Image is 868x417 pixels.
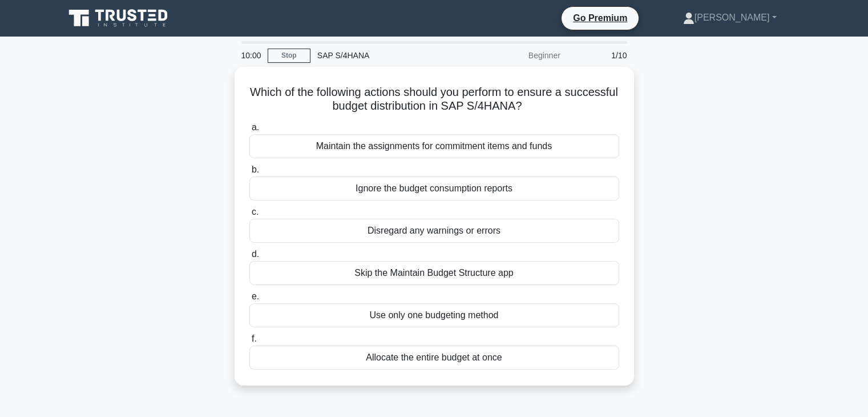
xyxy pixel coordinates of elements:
[249,303,619,327] div: Use only one budgeting method
[249,219,619,243] div: Disregard any warnings or errors
[249,177,619,201] div: Ignore the budget consumption reports
[268,49,310,63] a: Stop
[235,44,268,67] div: 10:00
[252,334,257,343] span: f.
[310,44,467,67] div: SAP S/4HANA
[566,11,634,25] a: Go Premium
[248,85,620,114] h5: Which of the following actions should you perform to ensure a successful budget distribution in S...
[252,122,259,132] span: a.
[252,291,259,301] span: e.
[567,44,634,67] div: 1/10
[656,6,804,29] a: [PERSON_NAME]
[252,207,259,216] span: c.
[467,44,567,67] div: Beginner
[249,261,619,285] div: Skip the Maintain Budget Structure app
[252,165,259,174] span: b.
[249,134,619,158] div: Maintain the assignments for commitment items and funds
[252,249,259,259] span: d.
[249,346,619,370] div: Allocate the entire budget at once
